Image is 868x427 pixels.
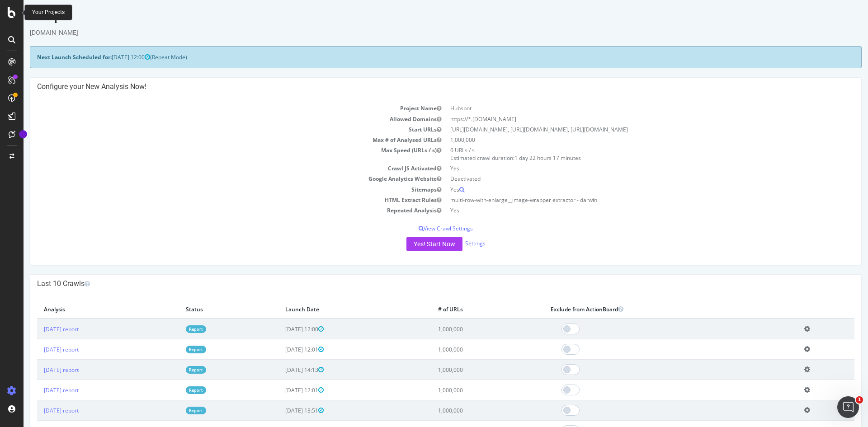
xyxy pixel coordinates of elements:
[14,279,831,288] h4: Last 10 Crawls
[262,386,300,394] span: [DATE] 12:01
[422,195,831,205] td: multi-row-with-enlarge__image-wrapper extractor - darwin
[837,396,859,418] iframe: Intercom live chat
[422,145,831,163] td: 6 URLs / s Estimated crawl duration:
[408,380,520,400] td: 1,000,000
[6,28,838,37] div: [DOMAIN_NAME]
[14,225,831,232] p: View Crawl Settings
[6,9,838,28] div: Hubspot
[14,145,422,163] td: Max Speed (URLs / s)
[255,300,408,319] th: Launch Date
[408,319,520,339] td: 1,000,000
[422,114,831,124] td: https://*.[DOMAIN_NAME]
[162,407,183,414] a: Report
[162,386,183,394] a: Report
[14,53,88,61] strong: Next Launch Scheduled for:
[88,53,127,61] span: [DATE] 12:00
[422,163,831,174] td: Yes
[422,174,831,184] td: Deactivated
[14,300,156,319] th: Analysis
[14,205,422,216] td: Repeated Analysis
[19,130,27,138] div: Tooltip anchor
[262,407,300,414] span: [DATE] 13:51
[422,135,831,145] td: 1,000,000
[20,325,55,333] a: [DATE] report
[422,184,831,195] td: Yes
[14,163,422,174] td: Crawl JS Activated
[408,360,520,380] td: 1,000,000
[520,300,774,319] th: Exclude from ActionBoard
[14,195,422,205] td: HTML Extract Rules
[442,239,462,247] a: Settings
[20,346,55,353] a: [DATE] report
[262,325,300,333] span: [DATE] 12:00
[422,205,831,216] td: Yes
[262,346,300,353] span: [DATE] 12:01
[408,400,520,421] td: 1,000,000
[20,386,55,394] a: [DATE] report
[491,154,557,162] span: 1 day 22 hours 17 minutes
[408,339,520,360] td: 1,000,000
[383,237,439,251] button: Yes! Start Now
[14,135,422,145] td: Max # of Analysed URLs
[20,366,55,374] a: [DATE] report
[422,103,831,113] td: Hubspot
[20,407,55,414] a: [DATE] report
[856,396,863,404] span: 1
[14,103,422,113] td: Project Name
[14,82,831,91] h4: Configure your New Analysis Now!
[14,124,422,135] td: Start URLs
[32,9,65,16] div: Your Projects
[14,114,422,124] td: Allowed Domains
[408,300,520,319] th: # of URLs
[162,366,183,374] a: Report
[162,325,183,333] a: Report
[262,366,300,374] span: [DATE] 14:13
[162,346,183,353] a: Report
[14,174,422,184] td: Google Analytics Website
[422,124,831,135] td: [URL][DOMAIN_NAME], [URL][DOMAIN_NAME], [URL][DOMAIN_NAME]
[156,300,255,319] th: Status
[14,184,422,195] td: Sitemaps
[6,46,838,68] div: (Repeat Mode)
